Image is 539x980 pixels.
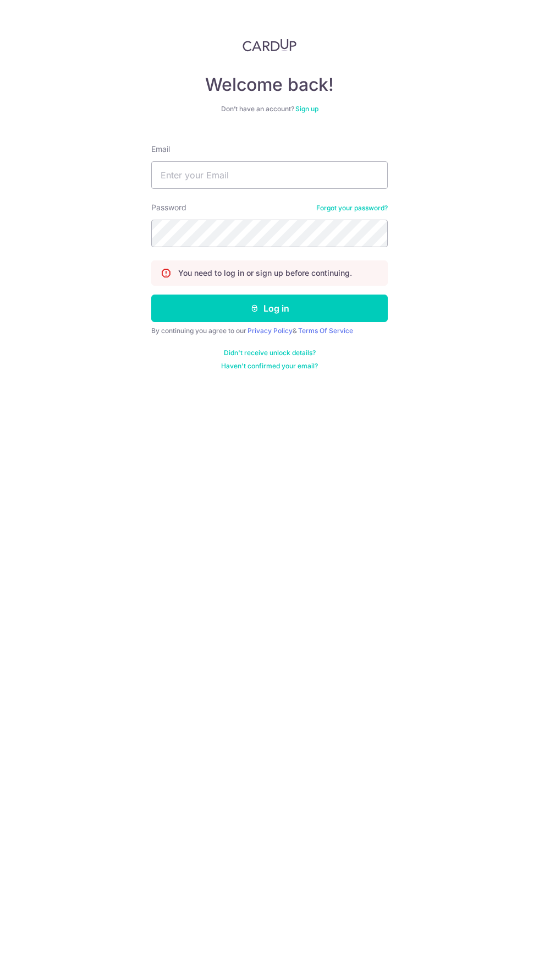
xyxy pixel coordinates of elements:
label: Email [151,144,170,155]
a: Sign up [295,105,318,113]
a: Terms Of Service [298,326,353,335]
a: Didn't receive unlock details? [224,349,316,357]
img: CardUp Logo [243,39,296,52]
div: By continuing you agree to our & [151,326,388,335]
a: Haven't confirmed your email? [221,362,318,371]
h4: Welcome back! [151,74,388,96]
label: Password [151,202,186,213]
input: Enter your Email [151,161,388,189]
button: Log in [151,295,388,322]
p: You need to log in or sign up before continuing. [178,268,352,279]
a: Forgot your password? [316,204,388,213]
div: Don’t have an account? [151,105,388,113]
a: Privacy Policy [248,326,293,335]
